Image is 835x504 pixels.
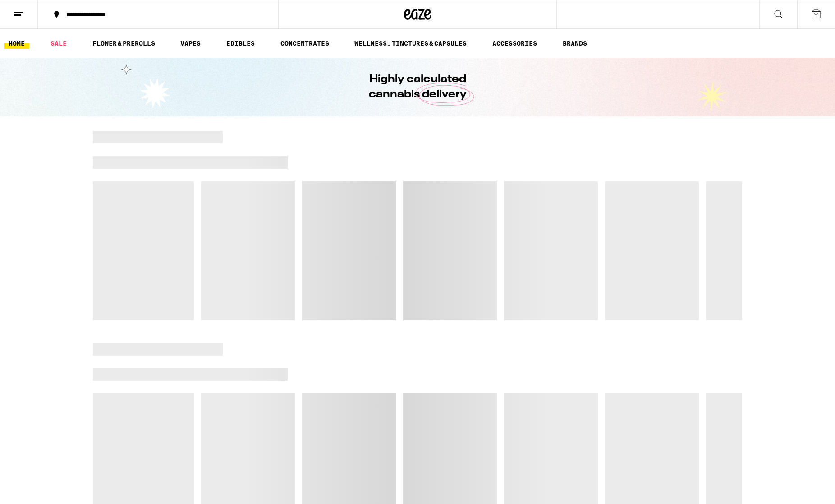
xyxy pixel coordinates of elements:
a: EDIBLES [222,38,259,49]
a: SALE [46,38,71,49]
a: FLOWER & PREROLLS [88,38,160,49]
a: VAPES [176,38,205,49]
h1: Highly calculated cannabis delivery [343,72,492,102]
a: CONCENTRATES [276,38,334,49]
a: BRANDS [558,38,592,49]
a: HOME [4,38,29,49]
a: ACCESSORIES [488,38,541,49]
a: WELLNESS, TINCTURES & CAPSULES [350,38,471,49]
